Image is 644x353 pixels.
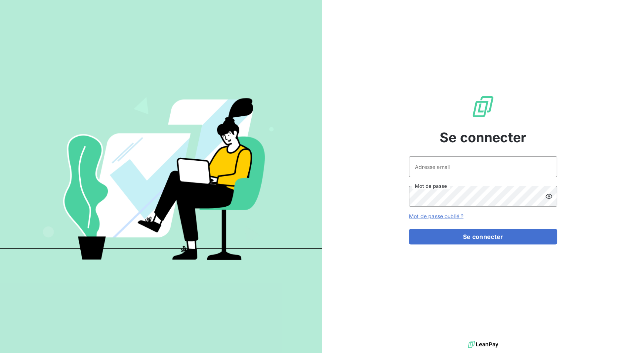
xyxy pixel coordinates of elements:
[471,95,495,119] img: Logo LeanPay
[409,213,463,219] a: Mot de passe oublié ?
[409,156,557,177] input: placeholder
[409,229,557,244] button: Se connecter
[440,127,526,147] span: Se connecter
[468,339,498,350] img: logo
